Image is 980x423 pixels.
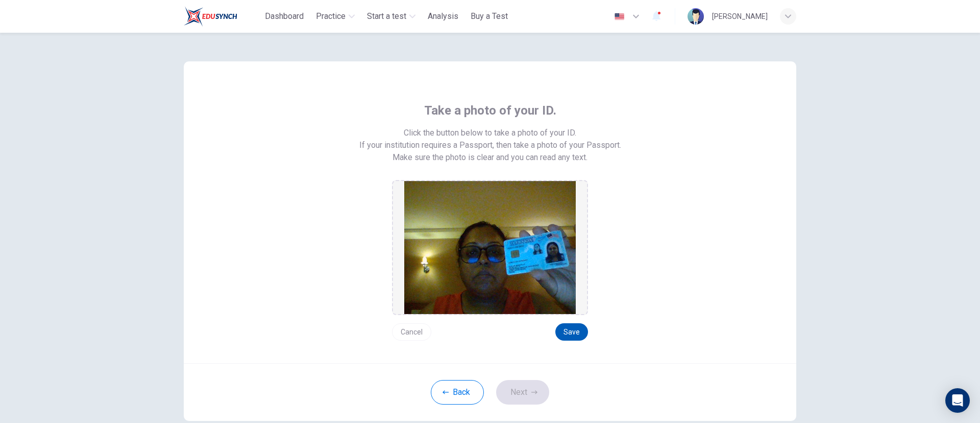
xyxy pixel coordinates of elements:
button: Start a test [363,7,420,26]
button: Dashboard [261,7,308,26]
img: preview screemshot [404,181,576,314]
div: [PERSON_NAME] [712,10,768,23]
span: Click the button below to take a photo of your ID. If your institution requires a Passport, then ... [359,127,621,151]
span: Analysis [428,10,458,23]
a: ELTC logo [184,6,261,27]
img: ELTC logo [184,6,237,27]
span: Take a photo of your ID. [424,102,556,119]
button: Buy a Test [467,7,512,26]
button: Back [431,380,484,405]
span: Practice [316,10,346,23]
span: Buy a Test [471,10,508,23]
button: Practice [312,7,359,26]
img: en [613,13,626,20]
button: Analysis [424,7,462,26]
span: Start a test [367,10,406,23]
button: Cancel [392,323,431,341]
div: Open Intercom Messenger [945,388,970,413]
img: Profile picture [688,8,704,25]
span: Dashboard [265,10,304,23]
span: Make sure the photo is clear and you can read any text. [393,151,587,164]
button: Save [555,323,588,341]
